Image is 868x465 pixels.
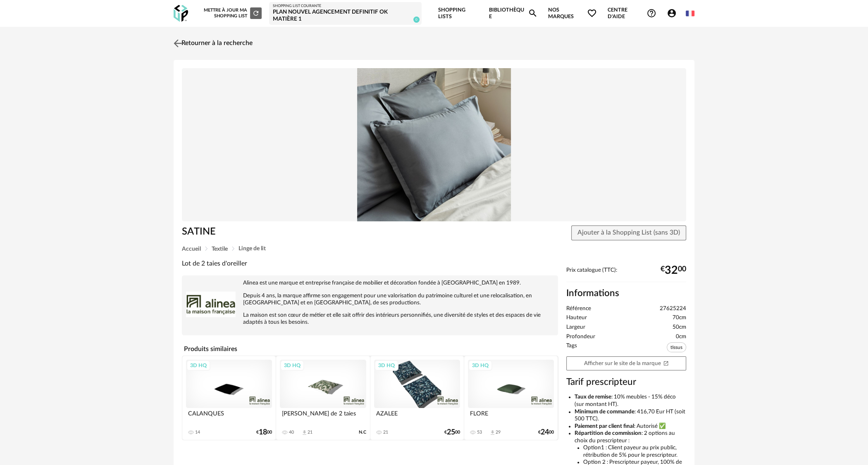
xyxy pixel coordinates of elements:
span: Textile [212,246,228,252]
span: 0 [413,17,420,23]
div: Shopping List courante [273,4,418,9]
h3: Tarif prescripteur [566,376,686,388]
div: 3D HQ [280,360,304,371]
a: Afficher sur le site de la marqueOpen In New icon [566,356,686,371]
b: Répartition de commission [575,430,641,436]
div: 53 [477,429,482,435]
div: FLORE [468,408,554,425]
a: 3D HQ FLORE 53 Download icon 29 €2400 [464,356,558,440]
span: Accueil [182,246,201,252]
span: 27625224 [660,305,686,313]
div: AZALEE [374,408,460,425]
a: 3D HQ AZALEE 21 €2500 [370,356,464,440]
div: 29 [496,429,501,435]
span: Open In New icon [663,360,669,366]
span: 32 [665,267,678,274]
span: 70cm [672,314,686,322]
span: Refresh icon [252,11,260,15]
span: Linge de lit [238,246,266,251]
div: CALANQUES [186,408,272,425]
div: 3D HQ [468,360,492,371]
div: 3D HQ [186,360,210,371]
h2: Informations [566,287,686,299]
img: svg+xml;base64,PHN2ZyB3aWR0aD0iMjQiIGhlaWdodD0iMjQiIHZpZXdCb3g9IjAgMCAyNCAyNCIgZmlsbD0ibm9uZSIgeG... [172,37,184,49]
a: 3D HQ [PERSON_NAME] de 2 taies 40 Download icon 21 N.C [276,356,370,440]
p: La maison est son cœur de métier et elle sait offrir des intérieurs personnifiés, une diversité d... [186,312,554,326]
div: 40 [289,429,294,435]
p: Alinea est une marque et entreprise française de mobilier et décoration fondée à [GEOGRAPHIC_DATA... [186,280,554,287]
li: : Autorisé ✅ [575,423,686,430]
div: € 00 [661,267,686,274]
span: N.C [359,429,366,435]
span: Account Circle icon [667,8,677,18]
div: Prix catalogue (TTC): [566,267,686,282]
span: Help Circle Outline icon [646,8,656,18]
span: Magnify icon [528,8,538,18]
div: € 00 [256,429,272,435]
a: Retourner à la recherche [172,34,253,52]
span: Profondeur [566,333,595,341]
div: Lot de 2 taies d'oreiller [182,259,558,268]
b: Taux de remise [575,394,611,400]
b: Minimum de commande [575,409,634,415]
li: Option1 : Client payeur au prix public, rétribution de 5% pour le prescripteur. [583,444,687,459]
li: : 416,70 Eur HT (soit 500 TTC). [575,408,686,423]
b: Paiement par client final [575,423,634,429]
span: Centre d'aideHelp Circle Outline icon [608,7,656,20]
span: Download icon [489,429,496,436]
div: 21 [308,429,312,435]
a: Shopping List courante Plan nouvel agencement definitif ok matière 1 0 [273,4,418,23]
span: Tags [566,342,577,354]
img: fr [686,9,694,18]
span: tissus [667,342,686,352]
div: € 00 [538,429,554,435]
li: : 10% meubles - 15% déco (sur montant HT). [575,394,686,408]
div: 14 [195,429,200,435]
div: 21 [383,429,388,435]
span: 18 [259,429,267,435]
button: Ajouter à la Shopping List (sans 3D) [571,225,686,240]
div: Plan nouvel agencement definitif ok matière 1 [273,9,418,23]
span: Heart Outline icon [587,8,597,18]
span: 0cm [676,333,686,341]
h4: Produits similaires [182,343,558,355]
span: Ajouter à la Shopping List (sans 3D) [577,229,680,236]
span: Account Circle icon [667,8,680,18]
span: Hauteur [566,314,587,322]
span: Référence [566,305,591,313]
div: [PERSON_NAME] de 2 taies [280,408,366,425]
a: 3D HQ CALANQUES 14 €1800 [182,356,276,440]
span: 50cm [672,324,686,331]
span: 25 [447,429,455,435]
div: 3D HQ [374,360,398,371]
div: € 00 [444,429,460,435]
span: 24 [541,429,549,435]
div: Mettre à jour ma Shopping List [202,7,262,19]
p: Depuis 4 ans, la marque affirme son engagement pour une valorisation du patrimoine culturel et un... [186,292,554,306]
img: brand logo [186,280,236,329]
img: Product pack shot [182,68,686,222]
span: Largeur [566,324,585,331]
h1: SATINE [182,225,387,238]
div: Breadcrumb [182,246,686,252]
img: OXP [174,5,188,22]
span: Download icon [301,429,308,436]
